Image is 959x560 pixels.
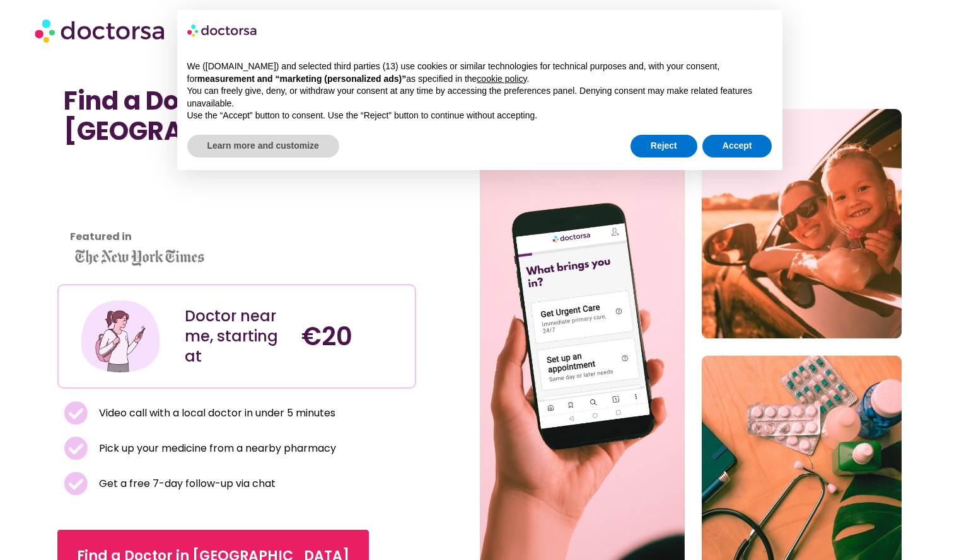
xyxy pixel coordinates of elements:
strong: measurement and “marketing (personalized ads)” [197,74,406,84]
p: We ([DOMAIN_NAME]) and selected third parties (13) use cookies or similar technologies for techni... [187,60,772,85]
button: Learn more and customize [187,135,339,157]
button: Accept [702,135,772,157]
iframe: Customer reviews powered by Trustpilot [64,159,177,253]
h4: €20 [301,321,405,351]
a: cookie policy [477,74,526,84]
span: Video call with a local doctor in under 5 minutes [96,404,335,422]
span: Get a free 7-day follow-up via chat [96,475,276,493]
img: logo [187,20,258,40]
span: Pick up your medicine from a nearby pharmacy [96,440,336,457]
div: Doctor near me, starting at [185,306,289,367]
h1: Find a Doctor Near Me in [GEOGRAPHIC_DATA] [64,86,410,146]
p: Use the “Accept” button to consent. Use the “Reject” button to continue without accepting. [187,110,772,122]
strong: Featured in [70,229,132,244]
button: Reject [631,135,697,157]
img: Illustration depicting a young woman in a casual outfit, engaged with her smartphone. She has a p... [79,295,162,378]
p: You can freely give, deny, or withdraw your consent at any time by accessing the preferences pane... [187,85,772,110]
